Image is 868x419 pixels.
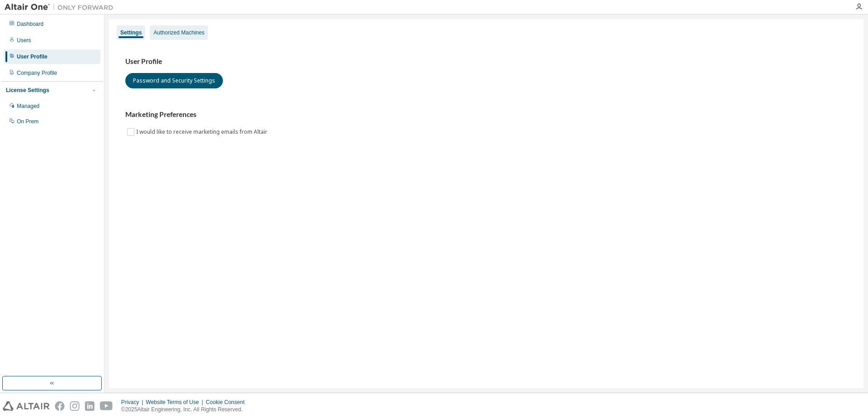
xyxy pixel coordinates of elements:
button: Password and Security Settings [125,73,223,88]
div: Website Terms of Use [146,399,206,406]
img: Altair One [5,3,118,12]
img: linkedin.svg [85,401,94,411]
div: Dashboard [17,20,44,28]
h3: User Profile [125,57,847,66]
h3: Marketing Preferences [125,110,847,119]
img: altair_logo.svg [3,401,49,411]
p: © 2025 Altair Engineering, Inc. All Rights Reserved. [121,406,250,414]
div: Company Profile [17,69,57,77]
img: instagram.svg [70,401,79,411]
img: youtube.svg [100,401,113,411]
img: facebook.svg [55,401,64,411]
div: License Settings [6,87,49,94]
div: Users [17,37,31,44]
div: Settings [120,29,142,36]
div: Authorized Machines [153,29,204,36]
div: Managed [17,102,39,110]
div: Privacy [121,399,146,406]
div: User Profile [17,53,47,60]
div: On Prem [17,118,39,125]
div: Cookie Consent [206,399,250,406]
label: I would like to receive marketing emails from Altair [136,127,269,137]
